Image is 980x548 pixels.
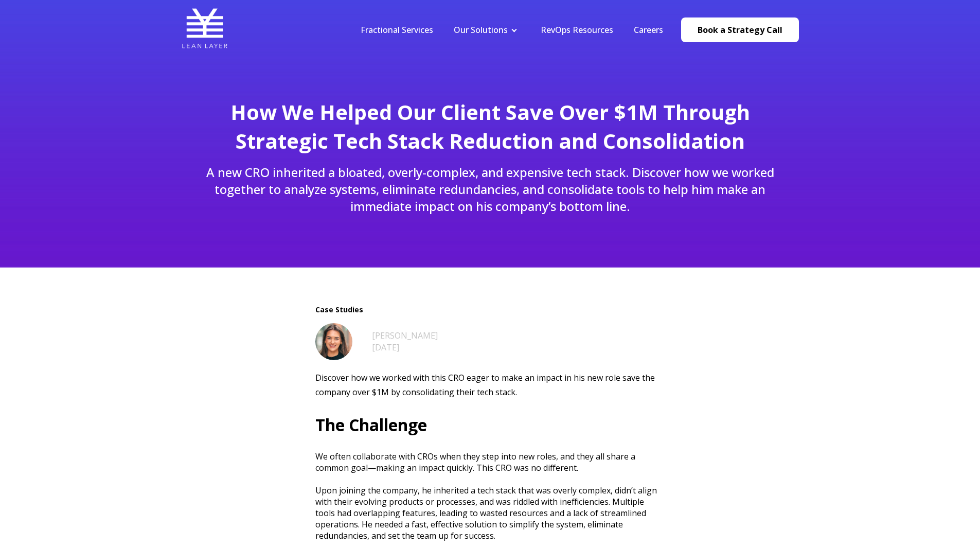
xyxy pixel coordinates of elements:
[315,370,665,399] p: Discover how we worked with this CRO eager to make an impact in his new role save the company ove...
[681,17,799,42] a: Book a Strategy Call
[634,24,663,36] a: Careers
[230,98,750,155] span: How We Helped Our Client Save Over $1M Through Strategic Tech Stack Reduction and Consolidation
[372,330,438,341] a: [PERSON_NAME]
[372,342,438,353] div: [DATE]
[315,305,665,315] span: Case Studies
[196,164,784,215] p: A new CRO inherited a bloated, overly-complex, and expensive tech stack. Discover how we worked t...
[315,411,665,439] h2: The Challenge
[454,24,508,36] a: Our Solutions
[315,451,665,541] p: We often collaborate with CROs when they step into new roles, and they all share a common goal—ma...
[541,24,613,36] a: RevOps Resources
[361,24,433,36] a: Fractional Services
[350,24,673,36] div: Navigation Menu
